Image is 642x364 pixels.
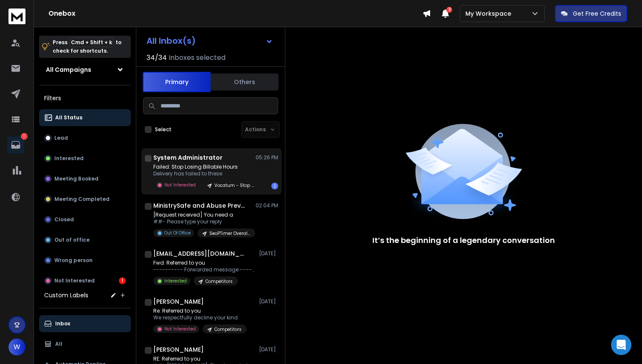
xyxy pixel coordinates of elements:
div: 1 [271,183,278,189]
button: Closed [39,211,131,228]
span: 34 / 34 [146,53,167,63]
p: [DATE] [259,250,278,257]
p: Fwd: Referred to you [153,260,255,266]
p: It’s the beginning of a legendary conversation [372,234,555,246]
h1: Onebox [48,8,422,19]
button: All Campaigns [39,61,131,78]
h1: All Inbox(s) [146,37,196,45]
h1: MinistrySafe and Abuse Prevention Systems [153,201,247,210]
h3: Custom Labels [44,291,88,299]
button: Meeting Completed [39,191,131,208]
p: Competitors [206,278,233,285]
button: All [39,336,131,353]
p: My Workspace [465,9,515,18]
p: Press to check for shortcuts. [53,38,121,55]
img: logo [8,8,25,24]
p: RE: Referred to you [153,356,248,362]
button: Wrong person [39,252,131,269]
p: Lead [54,135,68,141]
p: [DATE] [259,346,278,353]
p: [DATE] [259,298,278,305]
p: All Status [55,114,82,121]
p: Delivery has failed to these [153,170,255,177]
button: Primary [143,72,211,92]
p: Re: Referred to you [153,308,247,314]
button: Meeting Booked [39,170,131,187]
a: 1 [7,136,24,153]
button: Not Interested1 [39,272,131,289]
label: Select [155,126,172,133]
p: ---------- Forwarded message --------- From: [PERSON_NAME] [153,266,255,273]
h1: [PERSON_NAME] [153,345,204,354]
h1: System Administrator [153,153,222,162]
p: We respectfully decline your kind [153,314,247,321]
h1: [PERSON_NAME] [153,297,204,306]
p: Meeting Completed [54,196,110,203]
button: Lead [39,130,131,147]
p: Interested [54,155,84,162]
p: 05:26 PM [256,154,278,161]
p: Inbox [55,320,70,327]
p: Interested [164,278,187,284]
p: 1 [21,133,28,140]
h3: Filters [39,92,131,104]
p: ##- Please type your reply [153,218,255,225]
button: All Status [39,109,131,126]
button: Others [211,73,279,91]
h1: All Campaigns [46,65,91,74]
p: Failed: Stop Losing Billable Hours [153,164,255,170]
p: Competitors [214,326,242,333]
div: Open Intercom Messenger [611,335,631,355]
button: W [8,339,25,356]
p: Closed [54,216,74,223]
p: Not Interested [54,277,95,284]
p: Not Interested [164,326,196,332]
p: Vocatum - Stop Losing Billable Hours to Admin Work [214,182,255,189]
p: Out Of Office [164,230,191,236]
h1: [EMAIL_ADDRESS][DOMAIN_NAME] [153,249,247,258]
p: Wrong person [54,257,93,264]
p: SeoPTimer Overall Score and recommend [209,230,250,237]
span: Cmd + Shift + k [70,37,113,47]
button: Inbox [39,315,131,332]
button: Interested [39,150,131,167]
span: 2 [446,7,452,13]
p: Out of office [54,237,90,243]
h3: Inboxes selected [169,53,225,63]
button: Get Free Credits [555,5,627,22]
p: All [55,341,62,347]
p: Get Free Credits [573,9,621,18]
p: [Request received] You need a [153,212,255,218]
p: 02:04 PM [256,202,278,209]
button: Out of office [39,231,131,248]
button: All Inbox(s) [140,32,280,49]
div: 1 [119,277,126,284]
p: Meeting Booked [54,175,99,182]
p: Not Interested [164,182,196,188]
